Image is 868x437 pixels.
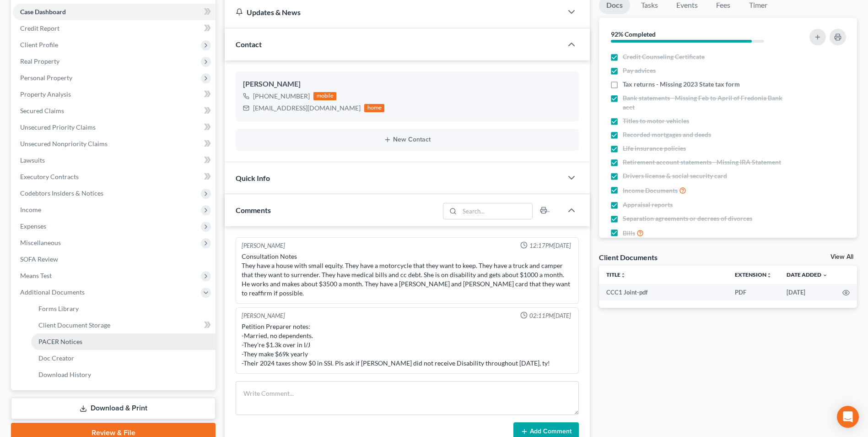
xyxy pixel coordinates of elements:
[623,66,656,75] span: Pay advices
[529,241,571,250] span: 12:17PM[DATE]
[20,74,72,82] span: Personal Property
[623,229,635,238] span: Bills
[623,144,686,153] span: Life insurance policies
[623,130,711,139] span: Recorded mortgages and deeds
[20,189,103,197] span: Codebtors Insiders & Notices
[20,206,41,213] span: Income
[20,90,71,98] span: Property Analysis
[236,40,262,49] span: Contact
[837,406,859,428] div: Open Intercom Messenger
[13,103,216,119] a: Secured Claims
[13,20,216,37] a: Credit Report
[728,284,779,300] td: PDF
[779,284,835,300] td: [DATE]
[20,24,59,32] span: Credit Report
[253,92,310,101] div: [PHONE_NUMBER]
[13,136,216,152] a: Unsecured Nonpriority Claims
[822,273,828,278] i: expand_more
[31,333,216,350] a: PACER Notices
[20,57,59,65] span: Real Property
[787,271,828,278] a: Date Added expand_more
[38,354,74,362] span: Doc Creator
[20,222,46,230] span: Expenses
[611,30,656,38] strong: 92% Completed
[31,317,216,333] a: Client Document Storage
[364,104,384,112] div: home
[623,171,727,180] span: Drivers license & social security card
[529,311,571,320] span: 02:11PM[DATE]
[243,79,571,90] div: [PERSON_NAME]
[236,174,270,182] span: Quick Info
[20,41,58,49] span: Client Profile
[13,86,216,103] a: Property Analysis
[623,158,781,167] span: Retirement account statements - Missing IRA Statement
[236,7,551,17] div: Updates & News
[13,4,216,20] a: Case Dashboard
[31,366,216,383] a: Download History
[459,203,532,219] input: Search...
[623,186,678,195] span: Income Documents
[20,8,66,16] span: Case Dashboard
[20,173,79,180] span: Executory Contracts
[599,252,658,262] div: Client Documents
[766,273,772,278] i: unfold_more
[20,123,96,131] span: Unsecured Priority Claims
[38,321,110,329] span: Client Document Storage
[20,140,108,147] span: Unsecured Nonpriority Claims
[20,107,64,115] span: Secured Claims
[313,92,336,100] div: mobile
[20,239,61,246] span: Miscellaneous
[243,136,571,143] button: New Contact
[38,338,82,345] span: PACER Notices
[623,52,705,61] span: Credit Counseling Certificate
[20,255,58,263] span: SOFA Review
[31,300,216,317] a: Forms Library
[38,305,79,312] span: Forms Library
[253,104,361,113] div: [EMAIL_ADDRESS][DOMAIN_NAME]
[13,169,216,185] a: Executory Contracts
[242,241,285,250] div: [PERSON_NAME]
[623,80,740,89] span: Tax returns - Missing 2023 State tax form
[242,252,573,298] div: Consultation Notes They have a house with small equity. They have a motorcycle that they want to ...
[236,206,271,214] span: Comments
[20,288,85,296] span: Additional Documents
[20,156,45,164] span: Lawsuits
[620,273,626,278] i: unfold_more
[830,254,853,260] a: View All
[13,119,216,136] a: Unsecured Priority Claims
[623,93,785,112] span: Bank statements - Missing Feb to April of Fredonia Bank acct
[13,251,216,268] a: SOFA Review
[623,116,689,126] span: Titles to motor vehicles
[606,271,626,278] a: Titleunfold_more
[599,284,728,300] td: CCC1 Joint-pdf
[38,371,91,378] span: Download History
[623,200,673,209] span: Appraisal reports
[11,398,216,419] a: Download & Print
[13,152,216,169] a: Lawsuits
[20,272,52,279] span: Means Test
[31,350,216,366] a: Doc Creator
[242,311,285,320] div: [PERSON_NAME]
[623,214,752,223] span: Separation agreements or decrees of divorces
[735,271,772,278] a: Extensionunfold_more
[242,322,573,368] div: Petition Preparer notes: -Married, no dependents. -They're $1.3k over in I/J -They make $69k year...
